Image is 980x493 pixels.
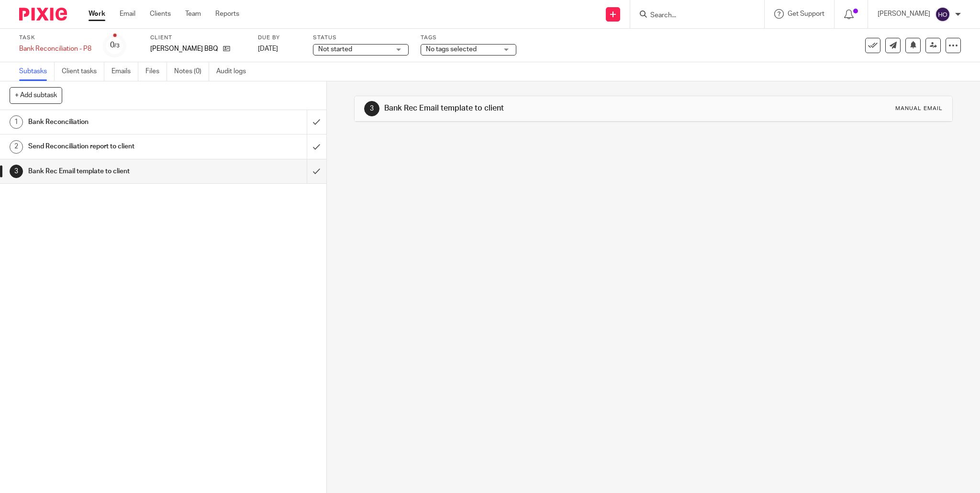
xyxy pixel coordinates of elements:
[19,62,55,81] a: Subtasks
[150,44,218,54] span: Sam Jones BBQ
[258,34,301,42] label: Due by
[150,34,246,42] label: Client
[10,165,23,178] div: 3
[19,44,91,54] div: Bank Reconciliation - P8
[905,38,921,53] button: Snooze task
[885,38,901,53] a: Send new email to Sam Jones BBQ
[19,8,67,21] img: Pixie
[307,134,326,158] div: Mark as done
[114,43,120,48] small: /3
[384,103,674,113] h1: Bank Rec Email template to client
[307,110,326,134] div: Mark as done
[426,46,477,53] span: No tags selected
[258,45,278,52] span: [DATE]
[215,9,239,19] a: Reports
[120,9,135,19] a: Email
[28,164,208,179] h1: Bank Rec Email template to client
[111,62,138,81] a: Emails
[216,62,253,81] a: Audit logs
[28,115,208,129] h1: Bank Reconciliation
[307,159,326,183] div: Mark as done
[935,7,950,22] img: svg%3E
[174,62,209,81] a: Notes (0)
[318,46,352,53] span: Not started
[10,87,62,103] button: + Add subtask
[10,115,23,129] div: 1
[788,11,824,17] span: Get Support
[110,40,120,51] div: 0
[185,9,201,19] a: Team
[150,44,218,54] p: [PERSON_NAME] BBQ
[145,62,167,81] a: Files
[19,34,91,42] label: Task
[28,139,208,154] h1: Send Reconciliation report to client
[62,62,104,81] a: Client tasks
[10,140,23,154] div: 2
[89,9,105,19] a: Work
[223,45,230,52] i: Open client page
[895,105,943,112] div: Manual email
[878,9,930,19] p: [PERSON_NAME]
[421,34,516,42] label: Tags
[649,11,735,20] input: Search
[313,34,409,42] label: Status
[925,38,941,53] a: Reassign task
[364,101,379,116] div: 3
[150,9,171,19] a: Clients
